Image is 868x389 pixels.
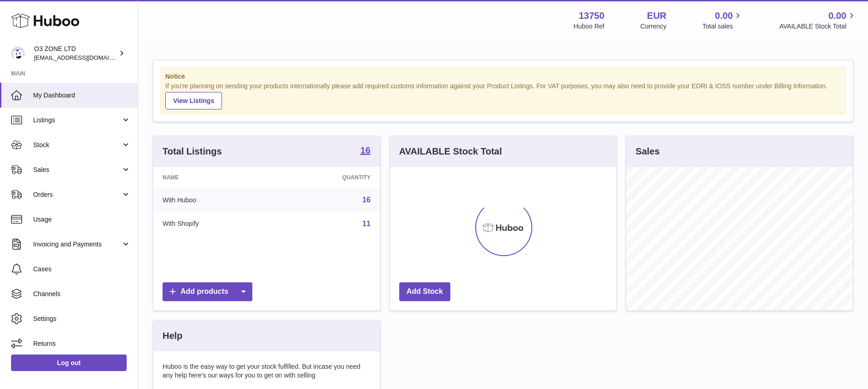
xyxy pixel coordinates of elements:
[33,339,131,348] span: Returns
[33,116,121,125] span: Listings
[34,45,117,62] div: O3 ZONE LTD
[779,10,857,31] a: 0.00 AVAILABLE Stock Total
[779,22,857,31] span: AVAILABLE Stock Total
[33,215,131,224] span: Usage
[33,265,131,274] span: Cases
[33,91,131,100] span: My Dashboard
[360,146,370,157] a: 16
[33,190,121,199] span: Orders
[163,362,371,380] p: Huboo is the easy way to get your stock fulfilled. But incase you need any help here's our ways f...
[33,315,131,323] span: Settings
[163,145,222,158] h3: Total Listings
[163,330,182,342] h3: Help
[275,167,380,188] th: Quantity
[33,166,121,174] span: Sales
[641,22,667,31] div: Currency
[574,22,605,31] div: Huboo Ref
[153,188,275,212] td: With Huboo
[165,72,841,81] strong: Notice
[33,141,121,149] span: Stock
[153,167,275,188] th: Name
[702,22,743,31] span: Total sales
[715,10,733,22] span: 0.00
[702,10,743,31] a: 0.00 Total sales
[165,82,841,109] div: If you're planning on sending your products internationally please add required customs informati...
[828,10,846,22] span: 0.00
[399,145,502,158] h3: AVAILABLE Stock Total
[163,282,252,301] a: Add products
[11,355,127,371] a: Log out
[635,145,659,158] h3: Sales
[34,54,135,61] span: [EMAIL_ADDRESS][DOMAIN_NAME]
[362,220,371,228] a: 11
[647,10,666,22] strong: EUR
[11,46,25,60] img: internalAdmin-13750@internal.huboo.com
[360,146,370,155] strong: 16
[33,240,121,249] span: Invoicing and Payments
[399,282,450,301] a: Add Stock
[33,290,131,298] span: Channels
[153,212,275,236] td: With Shopify
[362,196,371,204] a: 16
[165,92,222,109] a: View Listings
[579,10,605,22] strong: 13750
